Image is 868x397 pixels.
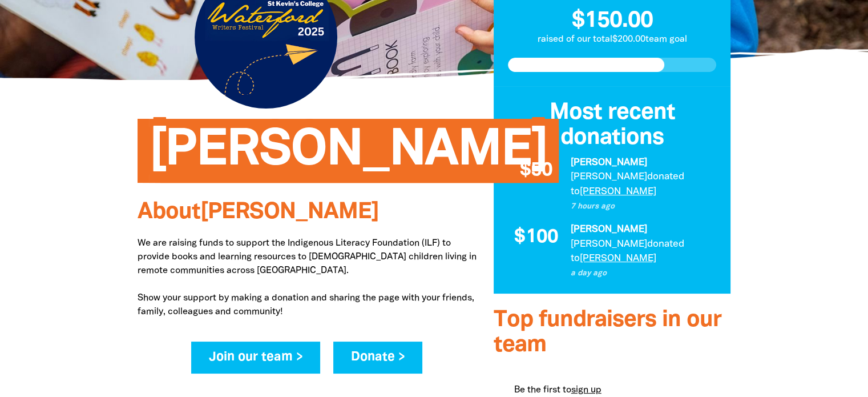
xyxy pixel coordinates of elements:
h3: Most recent donations [508,101,717,151]
span: donated to [571,173,684,196]
div: Donation stream [508,101,717,280]
span: $150.00 [572,10,653,31]
p: 7 hours ago [571,201,717,212]
span: Top fundraisers in our team [494,310,721,356]
a: [PERSON_NAME] [580,254,656,263]
p: raised of our total $200.00 team goal [494,33,731,46]
a: Donate > [333,342,423,374]
a: sign up [571,386,601,394]
span: $50 [520,161,552,181]
span: About [PERSON_NAME] [138,202,379,223]
span: $100 [514,228,558,247]
div: Paginated content [508,155,717,280]
a: Join our team > [191,342,321,374]
span: [PERSON_NAME] [149,127,548,183]
p: We are raising funds to support the Indigenous Literacy Foundation (ILF) to provide books and lea... [138,236,477,319]
a: [PERSON_NAME] [580,187,656,196]
em: [PERSON_NAME] [571,158,647,167]
em: [PERSON_NAME] [571,173,647,181]
em: [PERSON_NAME] [571,240,647,248]
p: a day ago [571,268,717,279]
em: [PERSON_NAME] [571,225,647,234]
